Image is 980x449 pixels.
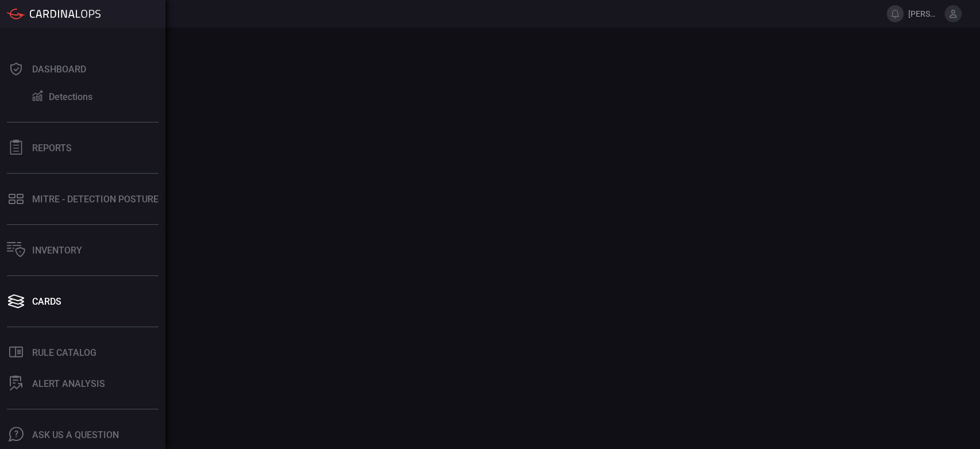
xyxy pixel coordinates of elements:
[49,91,92,102] div: Detections
[32,194,158,205] div: MITRE - Detection Posture
[32,245,82,256] div: Inventory
[908,9,940,18] span: [PERSON_NAME][EMAIL_ADDRESS][PERSON_NAME][DOMAIN_NAME]
[32,64,86,75] div: Dashboard
[32,143,72,153] div: Reports
[32,296,61,307] div: Cards
[32,347,96,358] div: Rule Catalog
[32,378,105,389] div: ALERT ANALYSIS
[32,429,119,440] div: Ask Us A Question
